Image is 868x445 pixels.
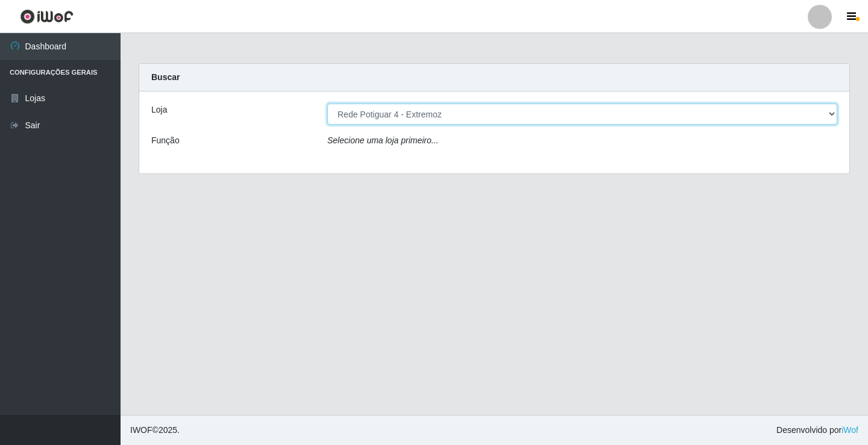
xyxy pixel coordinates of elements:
strong: Buscar [151,72,180,82]
a: iWof [841,425,858,435]
label: Loja [151,104,167,116]
img: CoreUI Logo [20,9,74,24]
span: © 2025 . [130,424,180,437]
span: IWOF [130,425,153,435]
label: Função [151,134,180,147]
span: Desenvolvido por [776,424,858,437]
i: Selecione uma loja primeiro... [327,135,438,145]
